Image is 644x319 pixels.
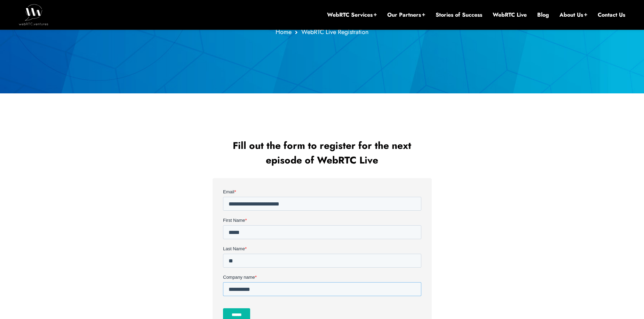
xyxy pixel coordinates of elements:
[387,11,425,19] a: Our Partners
[493,11,527,19] a: WebRTC Live
[436,11,482,19] a: Stories of Success
[327,11,377,19] a: WebRTC Services
[537,11,549,19] a: Blog
[301,27,368,36] span: WebRTC Live Registration
[559,11,587,19] a: About Us
[19,4,48,25] img: WebRTC.ventures
[214,138,430,168] h2: Fill out the form to register for the next episode of WebRTC Live
[276,27,292,36] a: Home
[598,11,625,19] a: Contact Us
